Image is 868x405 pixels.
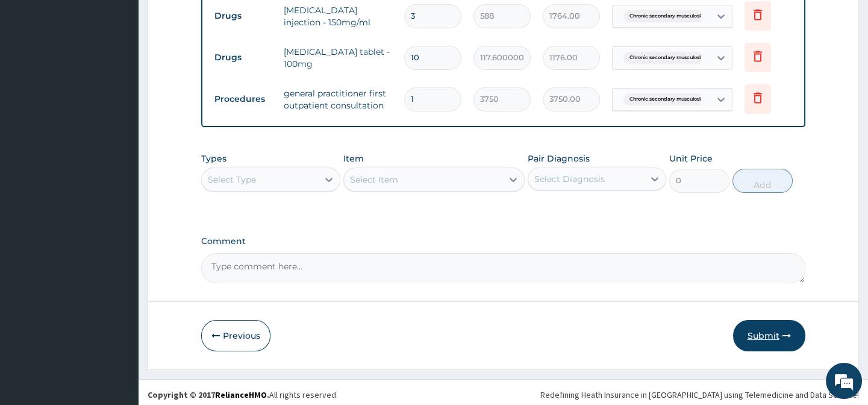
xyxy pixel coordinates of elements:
label: Pair Diagnosis [528,152,590,165]
textarea: Type your message and hit 'Enter' [6,274,229,316]
button: Add [732,169,793,193]
button: Submit [733,320,805,351]
span: Chronic secondary musculoskele... [623,52,719,64]
label: Types [201,154,226,164]
div: Chat with us now [63,67,202,83]
img: d_794563401_company_1708531726252_794563401 [22,60,49,90]
div: Select Type [208,174,256,186]
div: Redefining Heath Insurance in [GEOGRAPHIC_DATA] using Telemedicine and Data Science! [540,389,859,401]
td: Drugs [208,46,278,69]
td: general practitioner first outpatient consultation [278,81,398,118]
td: [MEDICAL_DATA] tablet - 100mg [278,40,398,76]
label: Comment [201,236,805,246]
span: Chronic secondary musculoskele... [623,93,719,105]
label: Item [343,152,364,165]
span: We're online! [70,124,166,246]
span: Chronic secondary musculoskele... [623,10,719,22]
button: Previous [201,320,270,351]
a: RelianceHMO [215,389,267,400]
label: Unit Price [669,152,713,165]
div: Select Diagnosis [534,173,605,185]
div: Minimize live chat window [198,6,226,35]
td: Drugs [208,5,278,27]
td: Procedures [208,88,278,110]
strong: Copyright © 2017 . [148,389,269,400]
